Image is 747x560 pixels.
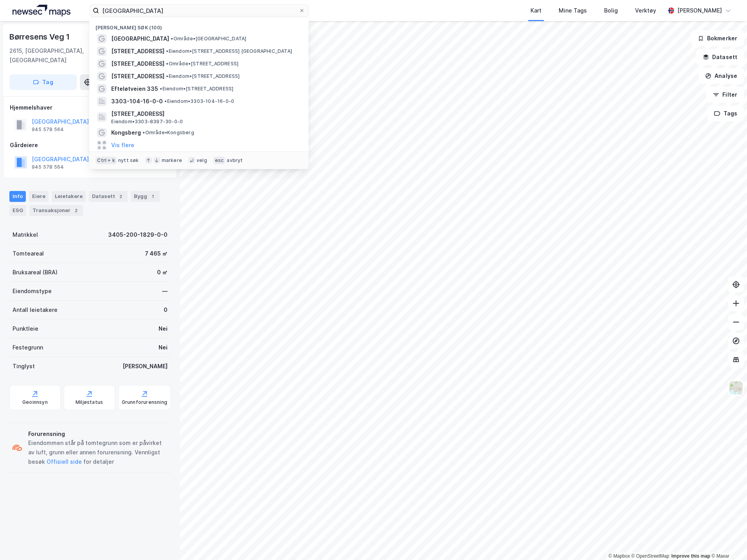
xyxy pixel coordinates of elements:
[171,36,173,41] span: •
[159,324,168,333] div: Nei
[143,130,194,136] span: Område • Kongsberg
[111,84,158,94] span: Efteløtveien 335
[197,157,207,164] div: velg
[708,522,747,560] iframe: Chat Widget
[123,362,168,371] div: [PERSON_NAME]
[29,191,49,202] div: Eiere
[111,119,183,125] span: Eiendom • 3303-8397-30-0-0
[707,106,744,121] button: Tags
[157,268,168,277] div: 0 ㎡
[96,157,117,164] div: Ctrl + k
[122,399,167,405] div: Grunnforurensning
[143,130,145,135] span: •
[162,157,182,164] div: markere
[22,399,48,405] div: Geoinnsyn
[160,86,162,92] span: •
[9,205,26,216] div: ESG
[32,164,64,170] div: 945 578 564
[108,230,168,239] div: 3405-200-1829-0-0
[166,48,292,54] span: Eiendom • [STREET_ADDRESS] [GEOGRAPHIC_DATA]
[111,59,164,68] span: [STREET_ADDRESS]
[9,191,26,202] div: Info
[28,429,168,439] div: Forurensning
[171,36,246,42] span: Område • [GEOGRAPHIC_DATA]
[111,140,134,150] button: Vis flere
[708,522,747,560] div: Kontrollprogram for chat
[696,49,744,65] button: Datasett
[111,47,164,56] span: [STREET_ADDRESS]
[166,61,238,67] span: Område • [STREET_ADDRESS]
[13,343,43,352] div: Festegrunn
[9,31,71,43] div: Børresens Veg 1
[559,6,587,15] div: Mine Tags
[164,305,168,315] div: 0
[164,98,234,104] span: Eiendom • 3303-104-16-0-0
[166,73,168,79] span: •
[13,249,44,258] div: Tomteareal
[13,305,58,315] div: Antall leietakere
[162,286,168,296] div: —
[76,399,103,405] div: Miljøstatus
[632,553,669,559] a: OpenStreetMap
[10,103,170,112] div: Hjemmelshaver
[89,191,128,202] div: Datasett
[111,72,164,81] span: [STREET_ADDRESS]
[52,191,86,202] div: Leietakere
[145,249,168,258] div: 7 465 ㎡
[9,46,106,65] div: 2615, [GEOGRAPHIC_DATA], [GEOGRAPHIC_DATA]
[72,207,80,214] div: 2
[691,31,744,46] button: Bokmerker
[13,286,52,296] div: Eiendomstype
[604,6,618,15] div: Bolig
[149,193,157,200] div: 1
[166,48,168,54] span: •
[159,343,168,352] div: Nei
[118,157,139,164] div: nytt søk
[111,109,299,119] span: [STREET_ADDRESS]
[131,191,160,202] div: Bygg
[706,87,744,103] button: Filter
[99,5,299,16] input: Søk på adresse, matrikkel, gårdeiere, leietakere eller personer
[160,86,233,92] span: Eiendom • [STREET_ADDRESS]
[698,68,744,84] button: Analyse
[671,553,710,559] a: Improve this map
[111,34,169,43] span: [GEOGRAPHIC_DATA]
[111,97,163,106] span: 3303-104-16-0-0
[111,128,141,137] span: Kongsberg
[729,380,743,395] img: Z
[227,157,243,164] div: avbryt
[28,438,168,466] div: Eiendommen står på tomtegrunn som er påvirket av luft, grunn eller annen forurensning. Vennligst ...
[117,193,125,200] div: 2
[166,61,168,67] span: •
[13,362,35,371] div: Tinglyst
[608,553,630,559] a: Mapbox
[13,324,38,333] div: Punktleie
[677,6,722,15] div: [PERSON_NAME]
[9,74,77,90] button: Tag
[213,157,226,164] div: esc
[13,230,38,239] div: Matrikkel
[29,205,83,216] div: Transaksjoner
[164,98,167,104] span: •
[89,18,309,32] div: [PERSON_NAME] søk (100)
[635,6,656,15] div: Verktøy
[10,140,170,150] div: Gårdeiere
[32,126,64,133] div: 945 578 564
[13,5,70,16] img: logo.a4113a55bc3d86da70a041830d287a7e.svg
[13,268,58,277] div: Bruksareal (BRA)
[530,6,541,15] div: Kart
[166,73,240,79] span: Eiendom • [STREET_ADDRESS]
